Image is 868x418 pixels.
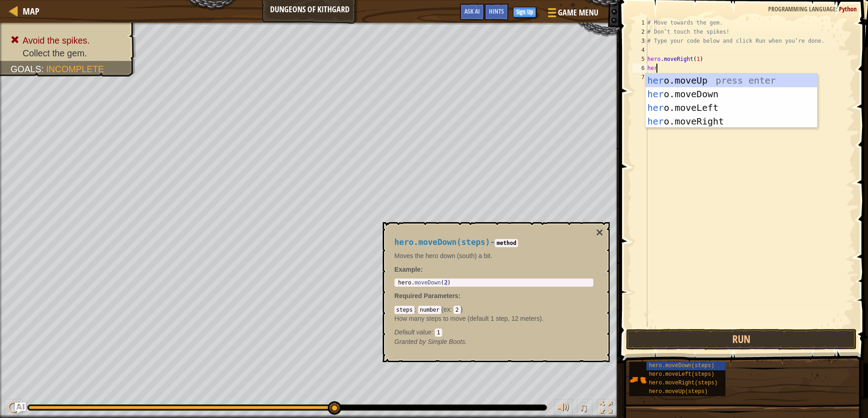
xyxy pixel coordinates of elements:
div: 7 [632,73,647,82]
div: 5 [632,55,647,64]
em: Simple Boots. [395,338,467,345]
span: Avoid the spikes. [23,35,90,45]
div: 6 [632,64,647,73]
span: : [459,292,461,299]
strong: : [395,266,423,273]
span: Required Parameters [395,292,459,299]
span: : [450,306,454,313]
span: Incomplete [46,64,104,74]
span: hero.moveDown(steps) [395,238,490,247]
code: method [495,239,518,247]
div: 3 [632,36,647,45]
span: ♫ [579,401,588,414]
span: Ask AI [464,7,480,15]
div: 1 [632,18,647,27]
span: hero.moveLeft(steps) [649,371,714,378]
button: Toggle fullscreen [597,399,615,418]
span: Example [395,266,421,273]
span: Game Menu [558,7,598,19]
span: : [836,5,839,13]
button: Ctrl + P: Play [5,399,23,418]
span: hero.moveDown(steps) [649,363,714,369]
h4: - [395,238,593,247]
span: : [414,306,418,313]
span: : [432,328,435,336]
span: Hints [489,7,504,15]
span: Collect the gem. [23,48,87,58]
span: Goals [10,64,41,74]
img: portrait.png [629,371,646,388]
button: Ask AI [460,4,484,20]
span: Map [23,5,39,17]
button: Game Menu [541,4,604,25]
p: How many steps to move (default 1 step, 12 meters). [395,314,593,323]
button: ♫ [577,399,592,418]
button: × [596,226,603,239]
button: Ask AI [15,403,26,413]
div: 2 [632,27,647,36]
span: hero.moveRight(steps) [649,380,717,386]
span: Programming language [768,5,836,13]
li: Avoid the spikes. [10,34,126,47]
code: number [418,306,441,314]
span: Granted by [395,338,428,345]
div: 4 [632,45,647,55]
button: Adjust volume [554,399,572,418]
span: Default value [395,328,432,336]
button: Sign Up [513,7,536,18]
code: 1 [435,328,442,337]
div: ( ) [395,305,593,337]
span: ex [444,306,450,313]
code: steps [395,306,414,314]
code: 2 [454,306,460,314]
button: Run [626,329,856,350]
span: : [41,64,46,74]
a: Map [18,5,39,17]
p: Moves the hero down (south) a bit. [395,251,593,260]
span: hero.moveUp(steps) [649,388,708,395]
li: Collect the gem. [10,47,126,60]
span: Python [839,5,857,13]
